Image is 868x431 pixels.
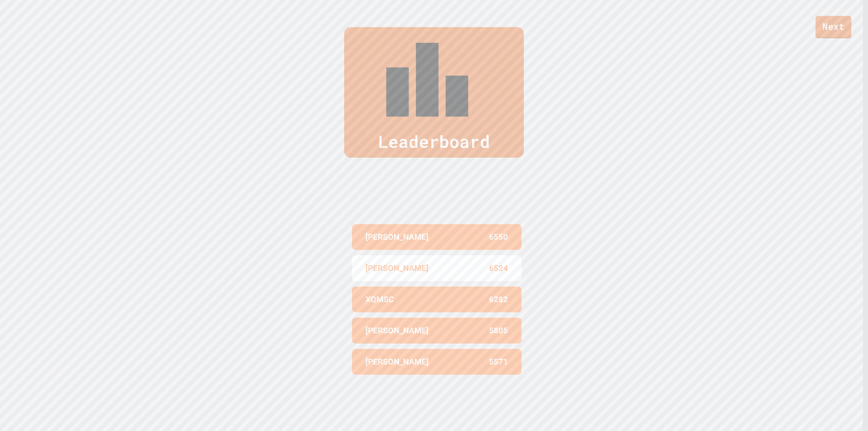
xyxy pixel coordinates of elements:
[344,27,524,158] div: Leaderboard
[366,262,429,274] p: [PERSON_NAME]
[366,293,394,306] p: XQMSC
[815,16,851,38] a: Next
[366,356,429,368] p: [PERSON_NAME]
[489,293,508,306] p: 6282
[489,262,508,274] p: 6524
[489,356,508,368] p: 5571
[366,231,429,243] p: [PERSON_NAME]
[366,325,429,337] p: [PERSON_NAME]
[489,231,508,243] p: 6550
[489,325,508,337] p: 5805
